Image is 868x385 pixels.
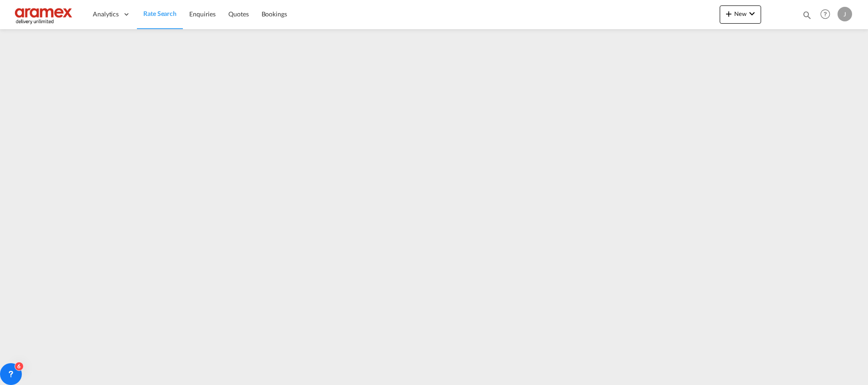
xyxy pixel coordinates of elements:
[720,5,761,24] button: icon-plus 400-fgNewicon-chevron-down
[93,10,119,19] span: Analytics
[838,7,852,21] div: J
[143,10,177,17] span: Rate Search
[818,6,838,23] div: Help
[802,10,812,20] md-icon: icon-magnify
[228,10,248,18] span: Quotes
[723,10,757,17] span: New
[818,6,833,22] span: Help
[262,10,287,18] span: Bookings
[802,10,812,24] div: icon-magnify
[747,8,757,19] md-icon: icon-chevron-down
[723,8,734,19] md-icon: icon-plus 400-fg
[189,10,216,18] span: Enquiries
[14,4,75,25] img: dca169e0c7e311edbe1137055cab269e.png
